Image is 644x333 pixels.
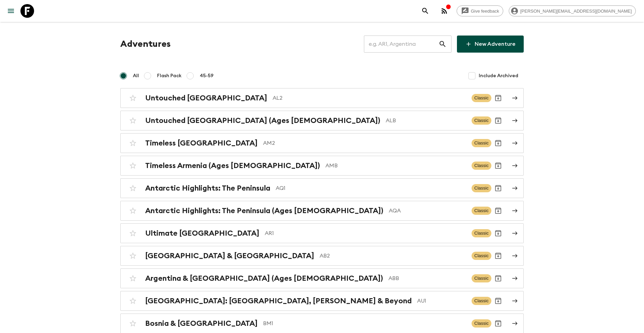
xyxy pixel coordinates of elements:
a: Antarctic Highlights: The Peninsula (Ages [DEMOGRAPHIC_DATA])AQAClassicArchive [120,201,524,221]
span: 45-59 [200,72,214,79]
a: New Adventure [457,36,524,53]
div: [PERSON_NAME][EMAIL_ADDRESS][DOMAIN_NAME] [509,5,636,16]
p: AQ1 [276,184,466,192]
a: [GEOGRAPHIC_DATA] & [GEOGRAPHIC_DATA]AB2ClassicArchive [120,246,524,266]
a: Give feedback [457,5,503,16]
span: Classic [472,319,491,328]
a: Ultimate [GEOGRAPHIC_DATA]AR1ClassicArchive [120,223,524,243]
h2: Timeless [GEOGRAPHIC_DATA] [145,139,258,148]
a: Antarctic Highlights: The PeninsulaAQ1ClassicArchive [120,178,524,198]
span: [PERSON_NAME][EMAIL_ADDRESS][DOMAIN_NAME] [517,9,635,14]
a: Untouched [GEOGRAPHIC_DATA]AL2ClassicArchive [120,88,524,108]
span: Classic [472,229,491,237]
h2: [GEOGRAPHIC_DATA]: [GEOGRAPHIC_DATA], [PERSON_NAME] & Beyond [145,296,412,305]
a: Untouched [GEOGRAPHIC_DATA] (Ages [DEMOGRAPHIC_DATA])ALBClassicArchive [120,111,524,130]
p: AR1 [265,229,466,237]
h1: Adventures [120,37,171,51]
p: BM1 [263,319,466,328]
p: AMB [325,162,466,170]
button: Archive [491,294,505,308]
a: [GEOGRAPHIC_DATA]: [GEOGRAPHIC_DATA], [PERSON_NAME] & BeyondAU1ClassicArchive [120,291,524,311]
button: Archive [491,204,505,218]
span: Flash Pack [157,72,182,79]
button: Archive [491,181,505,195]
span: Include Archived [479,72,518,79]
h2: Bosnia & [GEOGRAPHIC_DATA] [145,319,258,328]
span: Classic [472,207,491,215]
p: AB2 [320,252,466,260]
button: menu [4,4,18,18]
p: AM2 [263,139,466,147]
span: Classic [472,139,491,147]
button: Archive [491,249,505,263]
button: Archive [491,136,505,150]
button: Archive [491,91,505,105]
h2: Ultimate [GEOGRAPHIC_DATA] [145,229,259,238]
p: ABB [388,274,466,282]
h2: Timeless Armenia (Ages [DEMOGRAPHIC_DATA]) [145,161,320,170]
span: Classic [472,297,491,305]
a: Argentina & [GEOGRAPHIC_DATA] (Ages [DEMOGRAPHIC_DATA])ABBClassicArchive [120,268,524,288]
span: Classic [472,94,491,102]
span: Give feedback [467,9,503,14]
p: AQA [389,207,466,215]
a: Timeless [GEOGRAPHIC_DATA]AM2ClassicArchive [120,133,524,153]
button: search adventures [418,4,432,18]
button: Archive [491,272,505,285]
h2: Argentina & [GEOGRAPHIC_DATA] (Ages [DEMOGRAPHIC_DATA]) [145,274,383,283]
button: Archive [491,226,505,240]
button: Archive [491,114,505,127]
input: e.g. AR1, Argentina [364,34,439,54]
p: AU1 [417,297,466,305]
button: Archive [491,159,505,172]
h2: Untouched [GEOGRAPHIC_DATA] (Ages [DEMOGRAPHIC_DATA]) [145,116,380,125]
h2: [GEOGRAPHIC_DATA] & [GEOGRAPHIC_DATA] [145,251,314,260]
h2: Untouched [GEOGRAPHIC_DATA] [145,94,267,102]
span: Classic [472,184,491,192]
p: AL2 [273,94,466,102]
a: Timeless Armenia (Ages [DEMOGRAPHIC_DATA])AMBClassicArchive [120,156,524,176]
span: Classic [472,116,491,125]
p: ALB [386,116,466,125]
span: Classic [472,162,491,170]
h2: Antarctic Highlights: The Peninsula [145,184,270,193]
span: All [133,72,139,79]
span: Classic [472,252,491,260]
span: Classic [472,274,491,282]
button: Archive [491,317,505,330]
h2: Antarctic Highlights: The Peninsula (Ages [DEMOGRAPHIC_DATA]) [145,206,383,215]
